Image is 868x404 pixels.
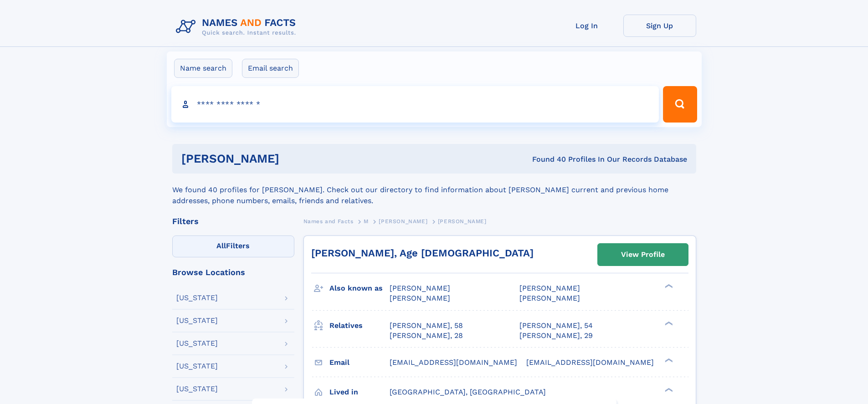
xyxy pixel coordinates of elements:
[172,235,294,257] label: Filters
[663,283,673,289] div: ❯
[390,321,463,331] a: [PERSON_NAME], 58
[172,15,303,39] img: Logo Names and Facts
[176,340,218,347] div: [US_STATE]
[621,244,665,265] div: View Profile
[519,321,593,331] a: [PERSON_NAME], 54
[242,59,299,78] label: Email search
[379,218,427,225] span: [PERSON_NAME]
[216,241,226,250] span: All
[364,218,369,225] span: M
[550,15,623,37] a: Log In
[519,294,580,302] span: [PERSON_NAME]
[390,388,546,396] span: [GEOGRAPHIC_DATA], [GEOGRAPHIC_DATA]
[526,358,654,367] span: [EMAIL_ADDRESS][DOMAIN_NAME]
[390,294,450,302] span: [PERSON_NAME]
[329,281,390,296] h3: Also known as
[379,215,427,227] a: [PERSON_NAME]
[519,331,593,341] a: [PERSON_NAME], 29
[329,384,390,400] h3: Lived in
[303,215,354,227] a: Names and Facts
[176,317,218,324] div: [US_STATE]
[171,86,659,123] input: search input
[181,153,406,164] h1: [PERSON_NAME]
[174,59,232,78] label: Name search
[176,363,218,370] div: [US_STATE]
[390,284,450,292] span: [PERSON_NAME]
[311,247,534,259] a: [PERSON_NAME], Age [DEMOGRAPHIC_DATA]
[176,294,218,302] div: [US_STATE]
[663,357,673,363] div: ❯
[172,174,696,206] div: We found 40 profiles for [PERSON_NAME]. Check out our directory to find information about [PERSON...
[172,217,294,225] div: Filters
[329,355,390,370] h3: Email
[598,244,688,266] a: View Profile
[623,15,696,37] a: Sign Up
[406,154,687,164] div: Found 40 Profiles In Our Records Database
[364,215,369,227] a: M
[663,320,673,326] div: ❯
[438,218,487,225] span: [PERSON_NAME]
[390,358,517,367] span: [EMAIL_ADDRESS][DOMAIN_NAME]
[329,318,390,333] h3: Relatives
[663,387,673,393] div: ❯
[390,331,463,341] a: [PERSON_NAME], 28
[519,284,580,292] span: [PERSON_NAME]
[172,268,294,276] div: Browse Locations
[663,86,697,123] button: Search Button
[176,385,218,393] div: [US_STATE]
